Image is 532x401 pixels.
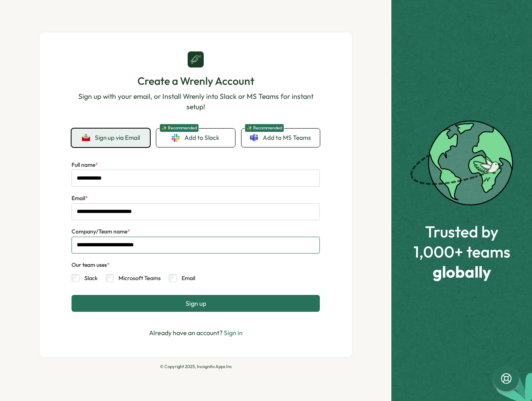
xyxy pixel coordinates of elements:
[263,133,311,142] span: Add to MS Teams
[72,261,110,270] div: Our team uses
[72,295,320,312] button: Sign up
[156,129,235,147] a: ✨ RecommendedAdd to Slack
[72,194,88,203] label: Email
[72,161,98,170] label: Full name
[39,364,352,369] p: © Copyright 2025, Incognito Apps Inc
[413,243,510,260] span: 1,000+ teams
[184,133,219,142] span: Add to Slack
[114,274,161,282] label: Microsoft Teams
[413,223,510,240] span: Trusted by
[72,129,150,147] button: Sign up via Email
[160,124,199,132] span: ✨ Recommended
[72,91,320,113] p: Sign up with your email, or Install Wrenly into Slack or MS Teams for instant setup!
[245,124,284,132] span: ✨ Recommended
[95,134,140,141] span: Sign up via Email
[177,274,195,282] label: Email
[413,263,510,280] span: globally
[80,274,98,282] label: Slack
[186,300,206,307] span: Sign up
[72,227,130,236] label: Company/Team name
[149,328,243,338] p: Already have an account?
[224,329,243,337] a: Sign in
[241,129,320,147] a: ✨ RecommendedAdd to MS Teams
[72,74,320,88] h1: Create a Wrenly Account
